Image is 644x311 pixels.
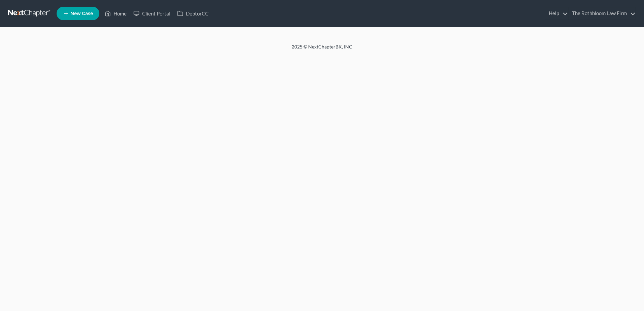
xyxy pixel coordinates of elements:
[130,7,174,20] a: Client Portal
[545,7,568,20] a: Help
[174,7,212,20] a: DebtorCC
[569,7,636,20] a: The Rothbloom Law Firm
[130,43,514,56] div: 2025 © NextChapterBK, INC
[57,7,99,20] new-legal-case-button: New Case
[101,7,130,20] a: Home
